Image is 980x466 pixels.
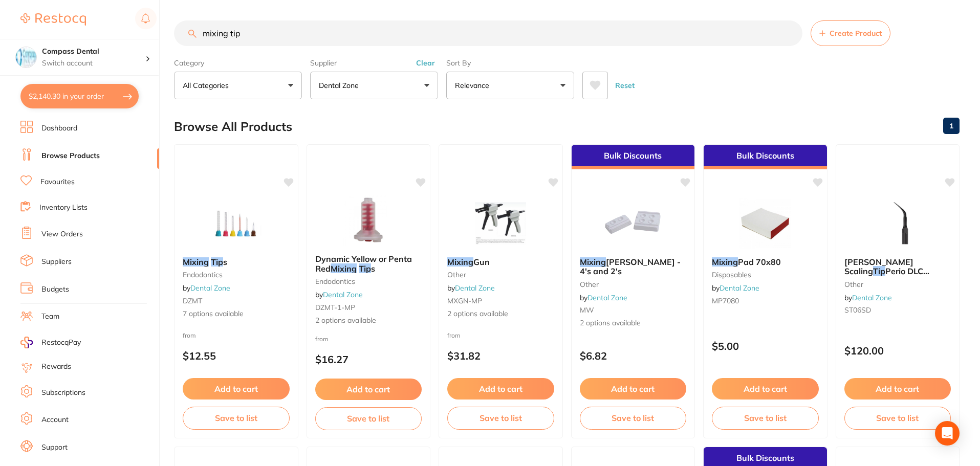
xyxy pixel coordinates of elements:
[183,271,290,279] small: Endodontics
[174,20,802,46] input: Search Products
[20,84,139,108] button: $2,140.30 in your order
[844,293,892,302] span: by
[183,296,202,305] span: DZMT
[738,257,781,267] span: Pad 70x80
[612,72,638,99] button: Reset
[20,337,33,348] img: RestocqPay
[223,257,227,267] span: s
[447,283,495,293] span: by
[447,407,554,429] button: Save to list
[844,266,929,285] span: Perio DLC Coated Satelec 10Z
[41,388,85,398] a: Subscriptions
[580,305,594,315] span: MW
[20,13,86,26] img: Restocq Logo
[41,338,81,348] span: RestocqPay
[331,263,357,274] em: Mixing
[943,116,960,136] a: 1
[183,80,233,91] p: All Categories
[852,293,892,302] a: Dental Zone
[174,72,302,99] button: All Categories
[41,284,69,295] a: Budgets
[935,421,960,446] div: Open Intercom Messenger
[447,257,473,267] em: Mixing
[42,58,145,69] p: Switch account
[844,257,951,276] b: MK-Dent Scaling Tip Perio DLC Coated Satelec 10Z
[335,195,402,246] img: Dynamic Yellow or Penta Red Mixing Tips
[580,378,687,400] button: Add to cart
[844,280,951,289] small: other
[315,254,422,273] b: Dynamic Yellow or Penta Red Mixing Tips
[315,290,363,299] span: by
[844,407,951,429] button: Save to list
[315,407,422,430] button: Save to list
[580,257,681,276] span: [PERSON_NAME] - 4's and 2's
[359,263,371,274] em: Tip
[447,271,554,279] small: other
[720,283,759,293] a: Dental Zone
[446,72,574,99] button: Relevance
[174,120,292,134] h2: Browse All Products
[41,229,83,239] a: View Orders
[447,378,554,400] button: Add to cart
[41,312,59,322] a: Team
[704,145,827,169] div: Bulk Discounts
[174,58,302,68] label: Category
[310,72,438,99] button: Dental Zone
[20,337,81,348] a: RestocqPay
[315,303,355,312] span: DZMT-1-MP
[413,58,438,68] button: Clear
[323,290,363,299] a: Dental Zone
[41,257,72,267] a: Suppliers
[844,305,871,315] span: ST06SD
[580,257,606,267] em: Mixing
[572,145,695,169] div: Bulk Discounts
[455,283,495,293] a: Dental Zone
[732,198,798,249] img: Mixing Pad 70x80
[467,198,534,249] img: Mixing Gun
[315,379,422,400] button: Add to cart
[873,266,885,276] em: Tip
[712,340,819,352] p: $5.00
[41,151,100,161] a: Browse Products
[319,80,363,91] p: Dental Zone
[183,407,290,429] button: Save to list
[315,277,422,285] small: Endodontics
[830,29,882,37] span: Create Product
[712,407,819,429] button: Save to list
[864,198,931,249] img: MK-Dent Scaling Tip Perio DLC Coated Satelec 10Z
[41,442,68,453] a: Support
[580,350,687,362] p: $6.82
[203,198,269,249] img: Mixing Tips
[211,257,223,267] em: Tip
[20,8,86,31] a: Restocq Logo
[315,335,329,343] span: from
[183,350,290,362] p: $12.55
[446,58,574,68] label: Sort By
[315,353,422,365] p: $16.27
[580,407,687,429] button: Save to list
[473,257,490,267] span: Gun
[42,47,145,57] h4: Compass Dental
[580,257,687,276] b: Mixing Wells - 4's and 2's
[40,177,75,187] a: Favourites
[371,263,375,274] span: s
[811,20,890,46] button: Create Product
[315,316,422,326] span: 2 options available
[580,318,687,328] span: 2 options available
[712,378,819,400] button: Add to cart
[600,198,666,249] img: Mixing Wells - 4's and 2's
[712,296,739,305] span: MP7080
[39,203,88,213] a: Inventory Lists
[41,415,69,425] a: Account
[183,331,196,339] span: from
[183,283,230,293] span: by
[712,257,819,267] b: Mixing Pad 70x80
[455,80,493,91] p: Relevance
[447,309,554,319] span: 2 options available
[183,257,290,267] b: Mixing Tips
[41,362,71,372] a: Rewards
[580,293,627,302] span: by
[310,58,438,68] label: Supplier
[447,296,482,305] span: MXGN-MP
[712,257,738,267] em: Mixing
